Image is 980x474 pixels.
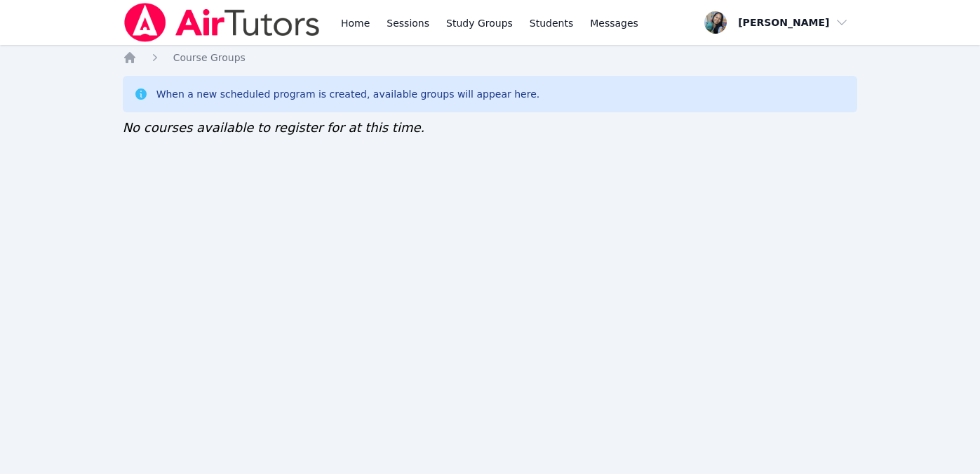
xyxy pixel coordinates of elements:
[123,3,321,42] img: Air Tutors
[173,51,246,65] a: Course Groups
[173,52,246,63] span: Course Groups
[156,87,540,101] div: When a new scheduled program is created, available groups will appear here.
[123,120,425,135] span: No courses available to register for at this time.
[590,16,638,30] span: Messages
[123,51,858,65] nav: Breadcrumb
